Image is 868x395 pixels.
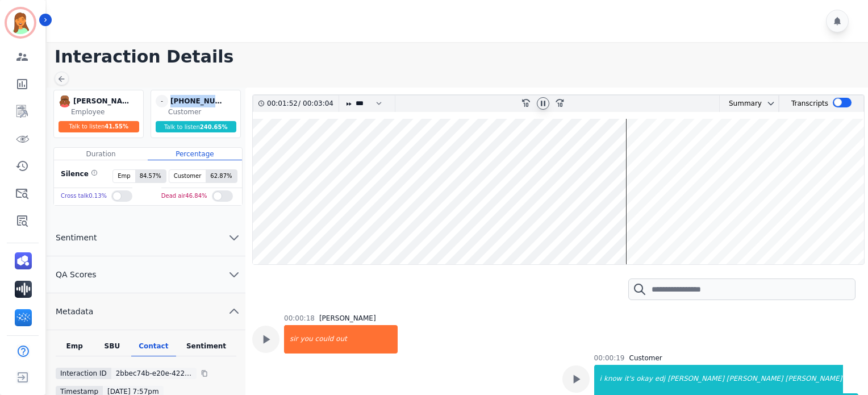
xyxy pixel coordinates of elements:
[156,95,168,107] span: -
[301,95,332,112] div: 00:03:04
[623,365,636,393] div: it's
[47,256,245,293] button: QA Scores chevron down
[47,232,106,243] span: Sentiment
[131,342,177,356] div: Contact
[168,107,238,117] div: Customer
[170,95,227,107] div: [PHONE_NUMBER]
[791,95,828,112] div: Transcripts
[595,365,603,393] div: i
[227,231,241,244] svg: chevron down
[654,365,666,393] div: edj
[285,325,299,354] div: sir
[59,169,98,183] div: Silence
[227,268,241,281] svg: chevron down
[284,314,315,323] div: 00:00:18
[176,342,236,356] div: Sentiment
[762,99,775,108] button: chevron down
[7,9,34,36] img: Bordered avatar
[725,365,784,393] div: [PERSON_NAME]
[267,95,298,112] div: 00:01:52
[71,107,141,117] div: Employee
[720,95,762,112] div: Summary
[56,368,111,379] div: Interaction ID
[73,95,130,107] div: [PERSON_NAME]
[47,293,245,330] button: Metadata chevron up
[59,121,139,132] div: Talk to listen
[54,148,148,160] div: Duration
[93,342,131,356] div: SBU
[319,314,376,323] div: [PERSON_NAME]
[47,219,245,256] button: Sentiment chevron down
[227,305,241,318] svg: chevron up
[169,170,206,182] span: Customer
[111,368,197,379] div: 2bbec74b-e20e-422e-b587-97f10636036f
[161,188,207,205] div: Dead air 46.84 %
[61,188,107,205] div: Cross talk 0.13 %
[784,365,844,393] div: [PERSON_NAME]
[56,342,93,356] div: Emp
[594,354,625,363] div: 00:00:19
[105,123,128,130] span: 41.55 %
[113,170,135,182] span: Emp
[135,170,166,182] span: 84.57 %
[603,365,623,393] div: know
[156,121,236,132] div: Talk to listen
[635,365,654,393] div: okay
[666,365,725,393] div: [PERSON_NAME]
[267,95,336,112] div: /
[47,306,102,317] span: Metadata
[206,170,236,182] span: 62.87 %
[335,325,398,354] div: out
[47,269,106,280] span: QA Scores
[766,99,775,108] svg: chevron down
[148,148,241,160] div: Percentage
[200,124,228,130] span: 240.65 %
[55,47,868,67] h1: Interaction Details
[299,325,314,354] div: you
[314,325,335,354] div: could
[629,354,662,363] div: Customer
